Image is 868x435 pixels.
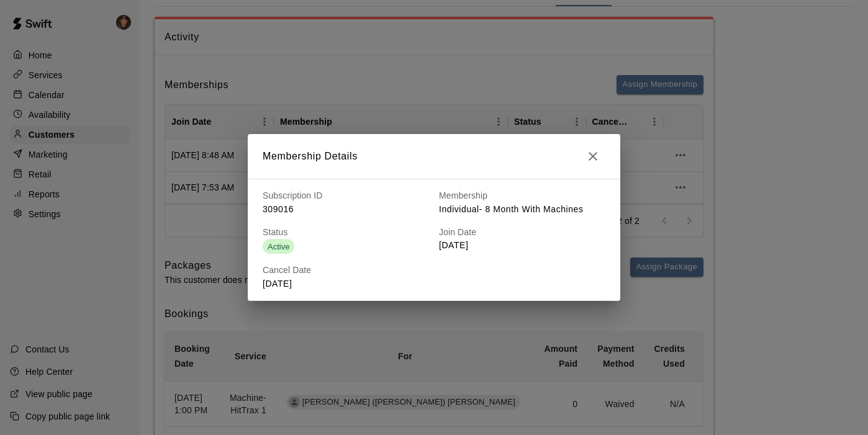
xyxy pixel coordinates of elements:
[263,264,429,277] h6: Cancel Date
[439,189,605,203] h6: Membership
[263,189,429,203] h6: Subscription ID
[263,242,294,251] span: Active
[439,203,605,216] p: Individual- 8 Month With Machines
[263,277,429,290] p: [DATE]
[263,226,429,240] h6: Status
[263,148,358,164] h6: Membership Details
[439,239,605,252] p: [DATE]
[439,226,605,240] h6: Join Date
[263,203,429,216] p: 309016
